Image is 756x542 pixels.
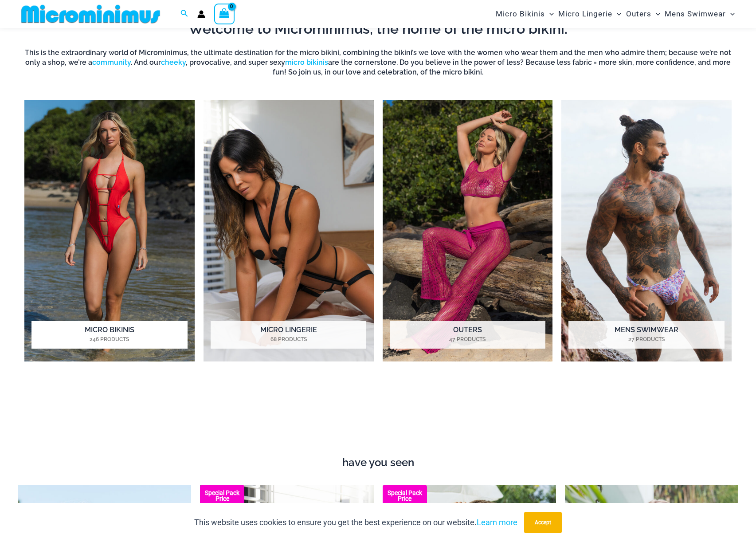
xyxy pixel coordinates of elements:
img: Mens Swimwear [561,100,732,361]
span: Mens Swimwear [665,3,726,25]
img: Outers [383,100,553,361]
span: Menu Toggle [545,3,554,25]
nav: Site Navigation [492,1,738,27]
span: Menu Toggle [612,3,621,25]
a: View Shopping Cart, empty [214,4,235,24]
span: Menu Toggle [651,3,660,25]
a: OutersMenu ToggleMenu Toggle [624,3,662,25]
span: Outers [626,3,651,25]
img: Micro Bikinis [24,100,195,361]
h2: Welcome to Microminimus, the home of the micro bikini. [24,20,732,38]
a: Micro LingerieMenu ToggleMenu Toggle [556,3,623,25]
a: Micro BikinisMenu ToggleMenu Toggle [494,3,556,25]
a: Learn more [477,518,517,527]
h4: have you seen [18,456,738,469]
a: Visit product category Outers [383,100,553,361]
h6: This is the extraordinary world of Microminimus, the ultimate destination for the micro bikini, c... [24,48,732,78]
mark: 68 Products [211,335,366,343]
mark: 47 Products [390,335,545,343]
a: community [92,58,131,67]
img: MM SHOP LOGO FLAT [18,4,164,24]
h2: Outers [390,321,545,349]
a: Search icon link [180,8,188,20]
h2: Micro Lingerie [211,321,366,349]
img: Micro Lingerie [204,100,374,361]
b: Special Pack Price [383,490,427,502]
a: micro bikinis [285,58,328,67]
a: cheeky [161,58,186,67]
b: Special Pack Price [200,490,244,502]
mark: 27 Products [568,335,724,343]
span: Menu Toggle [726,3,735,25]
span: Micro Bikinis [496,3,545,25]
a: Visit product category Micro Bikinis [24,100,195,361]
h2: Micro Bikinis [31,321,187,349]
a: Visit product category Mens Swimwear [561,100,732,361]
span: Micro Lingerie [558,3,612,25]
p: This website uses cookies to ensure you get the best experience on our website. [194,516,517,529]
iframe: TrustedSite Certified [24,385,732,452]
a: Account icon link [197,10,205,18]
mark: 246 Products [31,335,187,343]
h2: Mens Swimwear [568,321,724,349]
button: Accept [524,512,562,533]
a: Mens SwimwearMenu ToggleMenu Toggle [662,3,737,25]
a: Visit product category Micro Lingerie [204,100,374,361]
